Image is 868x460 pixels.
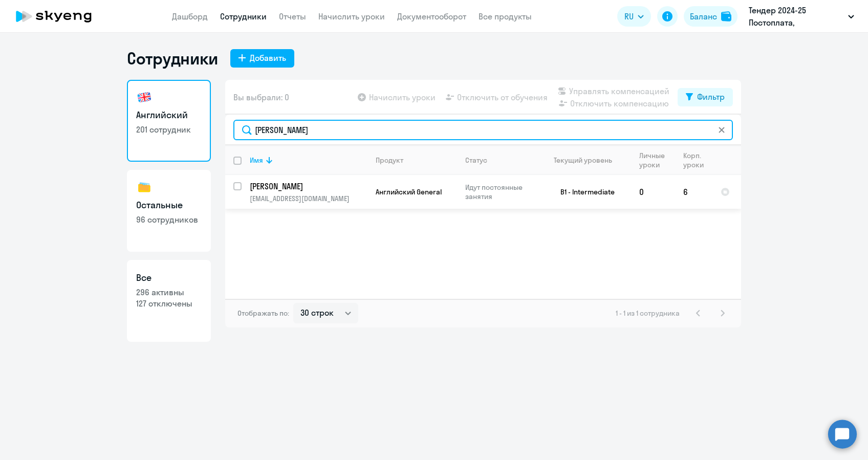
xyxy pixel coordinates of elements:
td: B1 - Intermediate [536,175,631,209]
input: Поиск по имени, email, продукту или статусу [233,120,733,140]
a: Отчеты [279,11,306,21]
div: Текущий уровень [544,156,631,165]
h3: Все [136,271,202,284]
button: Фильтр [678,88,733,106]
div: Корп. уроки [683,151,705,169]
div: Баланс [690,10,717,23]
div: Статус [465,156,487,165]
p: Идут постоянные занятия [465,183,535,201]
p: 96 сотрудников [136,214,202,225]
td: 6 [675,175,712,209]
button: Тендер 2024-25 Постоплата, [GEOGRAPHIC_DATA], ООО [744,4,859,29]
div: Личные уроки [639,151,668,169]
div: Продукт [376,156,403,165]
h3: Остальные [136,199,202,212]
a: Все296 активны127 отключены [127,260,211,342]
div: Личные уроки [639,151,675,169]
span: Отображать по: [237,309,289,318]
p: 296 активны [136,287,202,298]
p: Тендер 2024-25 Постоплата, [GEOGRAPHIC_DATA], ООО [749,4,844,29]
img: balance [721,11,731,21]
span: Английский General [376,187,442,196]
a: Сотрудники [220,11,267,21]
a: [PERSON_NAME] [250,181,367,192]
img: others [136,179,153,195]
div: Текущий уровень [554,156,612,165]
img: english [136,89,153,105]
div: Фильтр [697,91,725,103]
span: RU [624,10,634,23]
button: RU [617,6,651,27]
span: 1 - 1 из 1 сотрудника [616,309,680,318]
a: Все продукты [479,11,532,21]
button: Балансbalance [684,6,737,27]
a: Английский201 сотрудник [127,80,211,162]
p: [EMAIL_ADDRESS][DOMAIN_NAME] [250,194,367,203]
div: Корп. уроки [683,151,712,169]
div: Имя [250,156,263,165]
div: Добавить [250,52,286,64]
p: [PERSON_NAME] [250,181,365,192]
a: Документооборот [397,11,466,21]
div: Имя [250,156,367,165]
h1: Сотрудники [127,48,218,69]
p: 201 сотрудник [136,124,202,135]
span: Вы выбрали: 0 [233,91,289,103]
h3: Английский [136,108,202,122]
div: Продукт [376,156,457,165]
a: Дашборд [172,11,208,21]
td: 0 [631,175,675,209]
a: Начислить уроки [318,11,385,21]
a: Остальные96 сотрудников [127,170,211,252]
div: Статус [465,156,535,165]
button: Добавить [230,49,294,68]
p: 127 отключены [136,298,202,309]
